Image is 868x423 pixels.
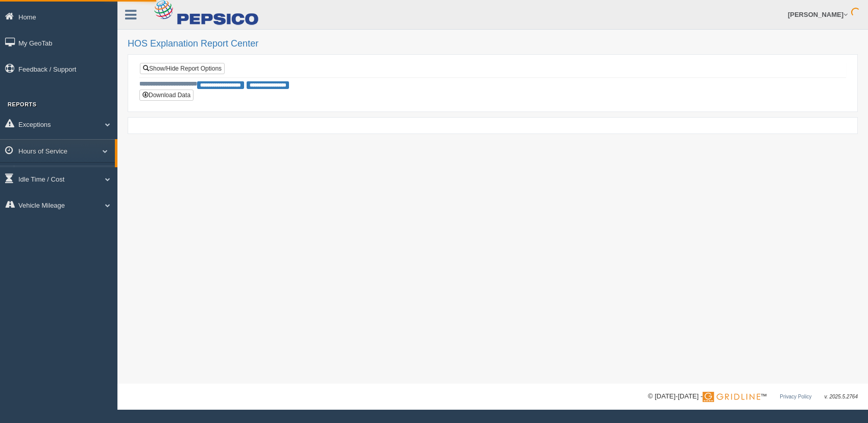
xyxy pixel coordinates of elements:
[703,392,760,402] img: Gridline
[780,394,811,399] a: Privacy Policy
[825,394,858,399] span: v. 2025.5.2764
[648,391,858,402] div: © [DATE]-[DATE] - ™
[128,39,858,49] h2: HOS Explanation Report Center
[140,63,225,74] a: Show/Hide Report Options
[139,90,194,101] button: Download Data
[18,165,115,184] a: HOS Explanation Reports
